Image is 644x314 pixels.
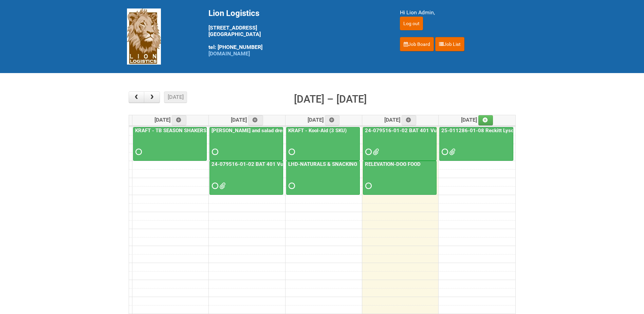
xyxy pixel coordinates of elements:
span: [DATE] [231,117,263,123]
span: Requested [365,150,370,154]
a: [PERSON_NAME] and salad dressing [209,127,283,161]
a: 24-079516-01-02 BAT 401 Vuse Box RCT [363,127,437,161]
span: Requested [365,184,370,188]
span: 25-011286-01 - MOR - Blinding (GLS386).xlsm [449,150,454,154]
a: Lion Logistics [127,33,161,39]
h2: [DATE] – [DATE] [294,91,367,107]
span: [DATE] [384,117,417,123]
a: [PERSON_NAME] and salad dressing [210,127,296,134]
span: Lion Logistics [208,8,259,18]
button: [DATE] [164,91,187,103]
a: LHD-NATURALS & SNACKING [286,161,360,195]
a: [DOMAIN_NAME] [208,50,250,57]
input: Log out [400,17,423,30]
span: Requested [212,150,217,154]
a: Add an event [402,115,417,125]
span: [DATE] [154,117,187,123]
a: RELEVATION-DOG FOOD [363,161,437,195]
a: 24-079516-01-02 BAT 401 Vuse Box RCT [209,161,283,195]
div: [STREET_ADDRESS] [GEOGRAPHIC_DATA] tel: [PHONE_NUMBER] [208,8,383,57]
a: 25-011286-01-08 Reckitt Lysol Laundry Scented - BLINDING (hold slot) [439,127,513,161]
a: Add an event [325,115,340,125]
a: Add an event [172,115,187,125]
a: KRAFT - TB SEASON SHAKERS [133,127,207,161]
span: [DATE] [461,117,493,123]
a: 24-079516-01-02 BAT 401 Vuse Box RCT [364,127,465,134]
div: Hi Lion Admin, [400,8,517,17]
span: Requested [212,184,217,188]
span: [DATE] [308,117,340,123]
a: 24-079516-01-02 BAT 401 Vuse Box RCT [210,161,311,167]
a: KRAFT - Kool-Aid (3 SKU) [286,127,360,161]
a: RELEVATION-DOG FOOD [364,161,422,167]
span: GROUP 1000.jpg RAIBAT Vuse Pro Box RCT Study - Pregnancy Test Letter - 11JUL2025.pdf 24-079516-01... [219,184,224,188]
img: Lion Logistics [127,8,161,65]
a: LHD-NATURALS & SNACKING [287,161,358,167]
a: Job Board [400,37,434,51]
a: 25-011286-01-08 Reckitt Lysol Laundry Scented - BLINDING (hold slot) [440,127,607,134]
a: Add an event [248,115,263,125]
span: Requested [289,184,293,188]
a: Add an event [478,115,493,125]
span: Requested [442,150,446,154]
a: Job List [435,37,464,51]
span: Requested [289,150,293,154]
span: Requested [135,150,140,154]
a: KRAFT - TB SEASON SHAKERS [134,127,208,134]
span: GROUP 1000.jpg 24-079516-01 BAT 401 Vuse Box RCT - Address File - 3rd Batch 9.25.xlsx RAIBAT Vuse... [373,150,378,154]
a: KRAFT - Kool-Aid (3 SKU) [287,127,348,134]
